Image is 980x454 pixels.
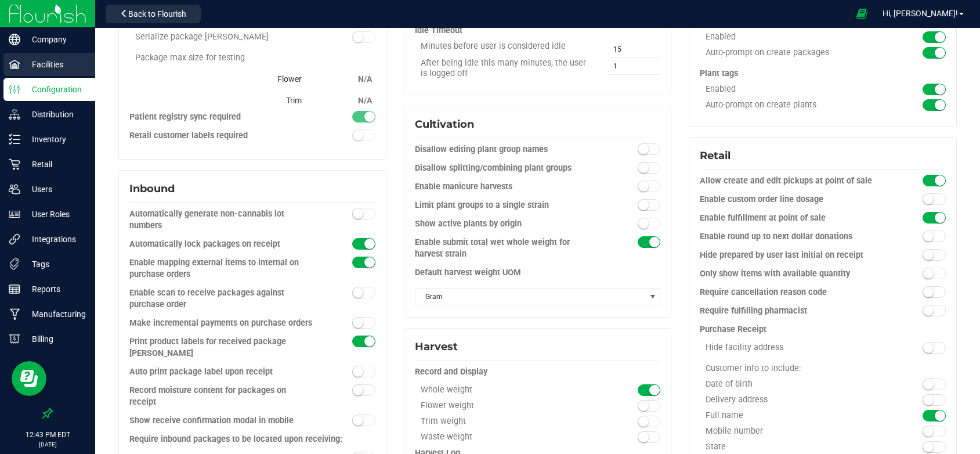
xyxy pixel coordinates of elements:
[20,282,90,296] p: Reports
[415,289,646,305] span: Gram
[700,63,946,84] div: Plant tags
[700,250,884,261] div: Hide prepared by user last initial on receipt
[404,292,672,300] configuration-section-card: Cultivation
[415,237,599,260] div: Enable submit total wet whole weight for harvest strain
[9,134,20,145] inline-svg: Inventory
[607,58,660,74] input: 1
[9,59,20,70] inline-svg: Facilities
[415,200,599,211] div: Limit plant groups to a single strain
[129,111,314,123] div: Patient registry sync required
[9,283,20,295] inline-svg: Reports
[12,361,46,396] iframe: Resource center
[415,20,661,41] div: Idle Timeout
[129,257,314,280] div: Enable mapping external items to internal on purchase orders
[700,324,946,336] div: Purchase Receipt
[129,239,314,250] div: Automatically lock packages on receipt
[415,267,661,279] div: Default harvest weight UOM
[20,332,90,346] p: Billing
[129,90,302,111] div: Trim
[9,34,20,45] inline-svg: Company
[42,408,53,419] label: Pin the sidebar to full width on large screens
[700,395,884,405] div: Delivery address
[5,430,90,440] p: 12:43 PM EDT
[415,432,599,442] div: Waste weight
[700,287,884,298] div: Require cancellation reason code
[415,163,599,174] div: Disallow splitting/combining plant groups
[415,401,599,411] div: Flower weight
[415,117,661,132] div: Cultivation
[700,212,884,224] div: Enable fulfillment at point of sale
[700,100,884,110] div: Auto-prompt on create plants
[129,48,375,69] div: Package max size for testing
[20,107,90,121] p: Distribution
[700,48,884,58] div: Auto-prompt on create packages
[607,41,660,57] input: 15
[700,268,884,280] div: Only show items with available quantity
[129,366,314,378] div: Auto print package label upon receipt
[129,208,314,232] div: Automatically generate non-cannabis lot numbers
[9,233,20,245] inline-svg: Integrations
[700,175,884,187] div: Allow create and edit pickups at point of sale
[129,130,314,142] div: Retail customer labels required
[20,207,90,221] p: User Roles
[700,305,884,317] div: Require fulfilling pharmacist
[129,415,314,427] div: Show receive confirmation modal in mobile
[128,9,186,19] span: Back to Flourish
[20,257,90,271] p: Tags
[415,218,599,230] div: Show active plants by origin
[700,84,884,95] div: Enabled
[20,157,90,171] p: Retail
[5,440,90,449] p: [DATE]
[415,416,599,427] div: Trim weight
[700,379,884,390] div: Date of birth
[415,366,661,378] div: Record and Display
[700,194,884,206] div: Enable custom order line dosage
[20,307,90,321] p: Manufacturing
[9,258,20,270] inline-svg: Tags
[129,181,375,197] div: Inbound
[700,358,946,379] div: Customer info to include:
[849,2,875,25] span: Open Ecommerce Menu
[700,231,884,243] div: Enable round up to next dollar donations
[20,132,90,146] p: Inventory
[415,385,599,395] div: Whole weight
[20,232,90,246] p: Integrations
[700,410,884,421] div: Full name
[9,208,20,220] inline-svg: User Roles
[415,144,599,156] div: Disallow editing plant group names
[20,82,90,96] p: Configuration
[700,426,884,437] div: Mobile number
[700,32,884,42] div: Enabled
[9,308,20,320] inline-svg: Manufacturing
[20,182,90,196] p: Users
[129,318,314,329] div: Make incremental payments on purchase orders
[355,90,372,111] div: N/A
[129,434,375,445] div: Require inbound packages to be located upon receiving:
[129,287,314,311] div: Enable scan to receive packages against purchase order
[20,57,90,71] p: Facilities
[9,158,20,170] inline-svg: Retail
[9,333,20,345] inline-svg: Billing
[415,181,599,193] div: Enable manicure harvests
[355,69,372,89] div: N/A
[415,41,599,52] div: Minutes before user is considered idle
[9,183,20,195] inline-svg: Users
[106,5,201,23] button: Back to Flourish
[883,9,958,18] span: Hi, [PERSON_NAME]!
[689,326,957,334] configuration-section-card: Retail
[700,148,946,164] div: Retail
[129,385,314,408] div: Record moisture content for packages on receipt
[700,442,884,452] div: State
[129,32,314,42] div: Serialize package [PERSON_NAME]
[9,84,20,95] inline-svg: Configuration
[129,336,314,359] div: Print product labels for received package [PERSON_NAME]
[9,109,20,120] inline-svg: Distribution
[129,69,302,89] div: Flower
[700,343,884,353] div: Hide facility address
[20,33,90,46] p: Company
[415,339,661,355] div: Harvest
[415,58,599,79] div: After being idle this many minutes, the user is logged off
